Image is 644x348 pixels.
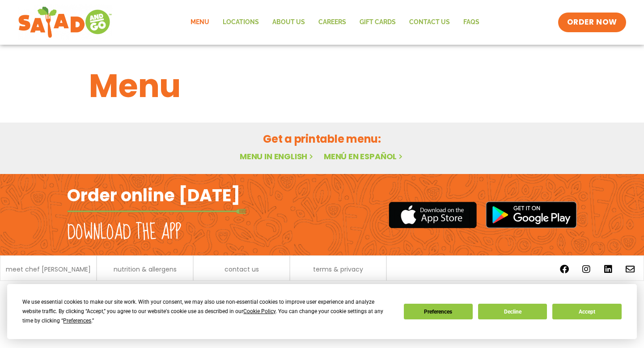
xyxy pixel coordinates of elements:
a: GIFT CARDS [353,12,402,33]
a: Locations [216,12,266,33]
a: terms & privacy [313,266,363,272]
h2: Order online [DATE] [67,184,240,206]
a: Menu [184,12,216,33]
img: google_play [486,201,577,228]
a: ORDER NOW [558,13,626,32]
nav: Menu [184,12,486,33]
div: We use essential cookies to make our site work. With your consent, we may also use non-essential ... [22,297,393,326]
button: Preferences [404,304,473,319]
button: Accept [552,304,621,319]
a: nutrition & allergens [114,266,177,272]
a: Contact Us [402,12,457,33]
a: meet chef [PERSON_NAME] [6,266,91,272]
span: Preferences [63,318,91,324]
a: FAQs [457,12,486,33]
a: Menu in English [240,151,315,162]
h2: Download the app [67,220,181,245]
span: ORDER NOW [567,17,617,28]
a: Menú en español [324,151,404,162]
div: Cookie Consent Prompt [7,284,637,339]
img: appstore [389,200,477,229]
h2: Get a printable menu: [89,131,555,147]
a: Careers [312,12,353,33]
img: fork [67,209,246,214]
img: new-SAG-logo-768×292 [18,4,112,40]
h1: Menu [89,62,555,110]
span: Cookie Policy [243,308,275,314]
a: About Us [266,12,312,33]
button: Decline [478,304,547,319]
a: contact us [225,266,259,272]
